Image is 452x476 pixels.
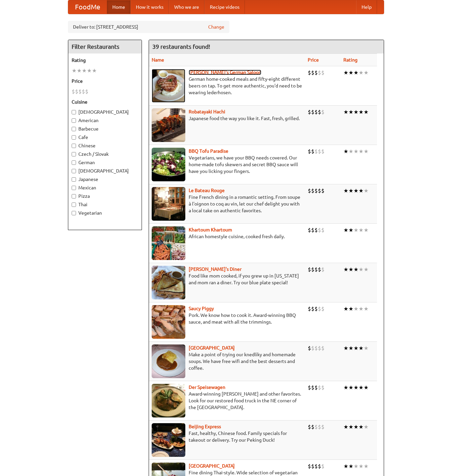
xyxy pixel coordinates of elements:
input: Barbecue [72,127,76,131]
li: $ [321,384,325,391]
li: ★ [348,423,353,431]
input: Mexican [72,186,76,190]
label: Barbecue [72,125,138,132]
a: Who we are [169,0,204,14]
li: ★ [348,344,353,352]
img: robatayaki.jpg [152,108,185,142]
label: [DEMOGRAPHIC_DATA] [72,109,138,115]
a: Home [107,0,130,14]
p: Pork. We know how to cook it. Award-winning BBQ sauce, and meat with all the trimmings. [152,312,302,325]
li: ★ [364,423,369,431]
label: Japanese [72,176,138,183]
a: Name [152,57,164,63]
li: ★ [348,69,353,76]
li: ★ [359,226,364,234]
li: ★ [353,305,359,313]
a: Der Speisewagen [189,385,225,390]
input: Chinese [72,144,76,148]
li: $ [318,423,321,431]
li: $ [311,463,314,470]
li: ★ [353,266,359,273]
li: $ [311,69,314,76]
b: Le Bateau Rouge [189,188,225,193]
li: $ [321,108,325,116]
p: Award-winning [PERSON_NAME] and other favorites. Look for our restored food truck in the NE corne... [152,391,302,411]
li: ★ [348,266,353,273]
li: ★ [348,463,353,470]
img: bateaurouge.jpg [152,187,185,221]
li: $ [72,88,75,95]
li: ★ [364,384,369,391]
p: Japanese food the way you like it. Fast, fresh, grilled. [152,115,302,122]
p: Food like mom cooked, if you grew up in [US_STATE] and mom ran a diner. Try our blue plate special! [152,272,302,286]
li: ★ [348,226,353,234]
a: Beijing Express [189,424,221,429]
li: $ [308,305,311,313]
li: $ [308,226,311,234]
li: $ [314,305,318,313]
li: ★ [343,305,348,313]
li: $ [318,69,321,76]
h5: Cuisine [72,99,138,105]
label: [DEMOGRAPHIC_DATA] [72,168,138,174]
li: $ [321,423,325,431]
li: ★ [343,69,348,76]
a: Saucy Piggy [189,306,214,311]
li: $ [321,463,325,470]
li: ★ [77,67,82,74]
li: ★ [364,69,369,76]
li: ★ [343,226,348,234]
p: African homestyle cuisine, cooked fresh daily. [152,233,302,240]
input: Thai [72,203,76,207]
a: Robatayaki Hachi [189,109,225,114]
li: $ [78,88,82,95]
li: ★ [364,108,369,116]
li: $ [308,384,311,391]
li: ★ [359,344,364,352]
li: ★ [343,344,348,352]
li: $ [314,69,318,76]
label: German [72,159,138,166]
li: $ [321,69,325,76]
li: $ [308,108,311,116]
img: esthers.jpg [152,69,185,103]
li: $ [314,463,318,470]
li: ★ [359,69,364,76]
li: ★ [343,266,348,273]
input: American [72,118,76,123]
li: ★ [353,463,359,470]
a: Khartoum Khartoum [189,227,232,232]
li: ★ [348,108,353,116]
li: $ [321,344,325,352]
input: [DEMOGRAPHIC_DATA] [72,110,76,114]
li: $ [308,266,311,273]
li: ★ [353,148,359,155]
li: $ [321,226,325,234]
li: ★ [353,226,359,234]
li: ★ [364,226,369,234]
li: ★ [72,67,77,74]
li: ★ [359,384,364,391]
h5: Price [72,78,138,84]
a: Recipe videos [204,0,245,14]
li: $ [308,463,311,470]
li: ★ [343,187,348,194]
li: $ [318,463,321,470]
li: $ [318,266,321,273]
li: ★ [359,463,364,470]
li: $ [314,108,318,116]
li: $ [318,187,321,194]
p: Make a point of trying our knedlíky and homemade soups. We have free wifi and the best desserts a... [152,351,302,371]
p: German home-cooked meals and fifty-eight different beers on tap. To get more authentic, you'd nee... [152,76,302,96]
label: Mexican [72,184,138,191]
li: ★ [359,148,364,155]
li: ★ [353,423,359,431]
p: Vegetarians, we have your BBQ needs covered. Our home-made tofu skewers and secret BBQ sauce will... [152,154,302,175]
p: Fine French dining in a romantic setting. From soupe à l'oignon to coq au vin, let our chef delig... [152,194,302,214]
label: Cafe [72,134,138,141]
li: ★ [359,305,364,313]
img: saucy.jpg [152,305,185,339]
li: ★ [364,463,369,470]
li: ★ [364,344,369,352]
